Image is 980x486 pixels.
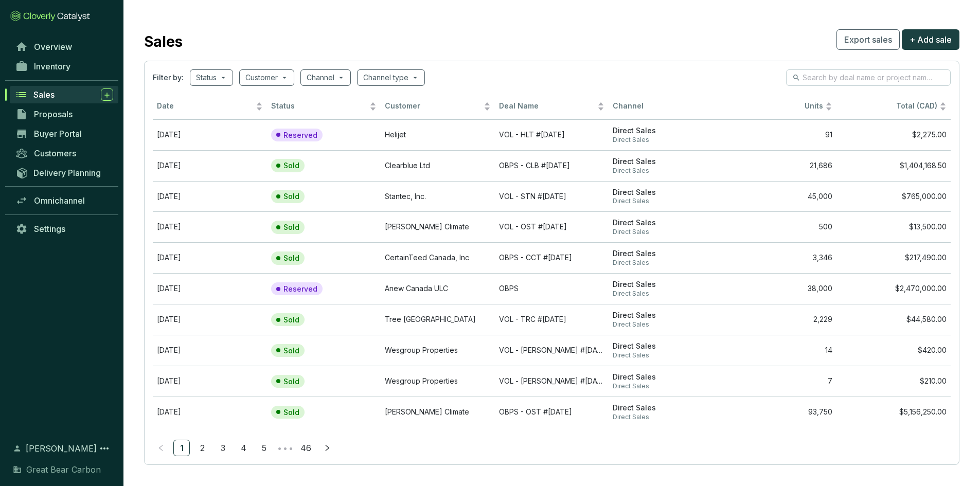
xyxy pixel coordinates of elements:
span: Deal Name [499,101,596,111]
td: Tree Canada [381,304,495,335]
td: VOL - HLT #2025-10-08 [495,119,609,150]
td: $765,000.00 [836,181,951,212]
span: Customer [385,101,482,111]
td: $217,490.00 [836,242,951,273]
td: Oct 30 2025 [153,273,267,304]
td: Wesgroup Properties [381,366,495,397]
span: Direct Sales [613,320,719,329]
td: $210.00 [836,366,951,397]
li: Next Page [319,440,335,456]
span: right [324,444,331,452]
a: Delivery Planning [10,164,118,181]
span: Direct Sales [613,136,719,144]
th: Status [267,94,381,119]
span: Proposals [34,109,73,119]
td: VOL - STN #2025-08-27 [495,181,609,212]
span: Great Bear Carbon [26,463,101,476]
span: Direct Sales [613,228,719,236]
span: Direct Sales [613,382,719,390]
td: Sep 24 2025 [153,397,267,427]
span: Date [157,101,254,111]
td: 500 [723,211,837,242]
td: $13,500.00 [836,211,951,242]
span: Status [271,101,368,111]
td: 93,750 [723,397,837,427]
span: Omnichannel [34,195,85,206]
span: Delivery Planning [33,168,101,178]
a: Buyer Portal [10,125,118,142]
p: Sold [283,377,299,386]
td: 91 [723,119,837,150]
a: 3 [215,440,230,456]
li: 5 [256,440,272,456]
li: 1 [173,440,190,456]
td: 14 [723,335,837,366]
td: Stantec, Inc. [381,181,495,212]
a: 46 [297,440,314,456]
button: left [153,440,169,456]
td: 21,686 [723,150,837,181]
td: VOL - TRC #2025-08-13 [495,304,609,335]
td: 3,346 [723,242,837,273]
a: Inventory [10,58,118,75]
p: Sold [283,192,299,201]
span: Export sales [844,33,892,46]
td: Oct 01 2025 [153,304,267,335]
span: [PERSON_NAME] [26,442,97,455]
p: Reserved [283,284,317,294]
p: Sold [283,223,299,232]
td: $2,470,000.00 [836,273,951,304]
span: Direct Sales [613,188,719,197]
td: $1,404,168.50 [836,150,951,181]
span: Direct Sales [613,249,719,259]
span: Direct Sales [613,280,719,290]
span: Direct Sales [613,290,719,298]
td: Nov 07 2025 [153,119,267,150]
p: Sold [283,408,299,417]
td: Wesgroup Properties [381,335,495,366]
td: 38,000 [723,273,837,304]
a: Sales [10,86,118,103]
span: Direct Sales [613,341,719,351]
span: Direct Sales [613,311,719,320]
td: 45,000 [723,181,837,212]
span: left [157,444,165,452]
a: Overview [10,38,118,56]
span: ••• [276,440,293,456]
span: Inventory [34,61,70,71]
td: Sep 29 2025 [153,335,267,366]
a: Proposals [10,105,118,123]
a: 5 [256,440,272,456]
a: 4 [236,440,251,456]
td: OBPS [495,273,609,304]
span: Direct Sales [613,197,719,205]
li: Next 5 Pages [276,440,293,456]
li: 2 [194,440,210,456]
span: Total (CAD) [896,101,937,110]
td: Oct 07 2025 [153,150,267,181]
p: Reserved [283,131,317,140]
a: Customers [10,145,118,162]
td: Ostrom Climate [381,211,495,242]
td: $5,156,250.00 [836,397,951,427]
span: Direct Sales [613,413,719,421]
td: Oct 30 2025 [153,242,267,273]
a: 2 [194,440,210,456]
td: Helijet [381,119,495,150]
li: 4 [235,440,252,456]
td: 2,229 [723,304,837,335]
a: 1 [174,440,189,456]
span: Buyer Portal [34,129,82,139]
td: $420.00 [836,335,951,366]
span: Direct Sales [613,372,719,382]
p: Sold [283,161,299,170]
td: Anew Canada ULC [381,273,495,304]
li: 3 [215,440,231,456]
span: Direct Sales [613,351,719,359]
span: Direct Sales [613,157,719,167]
td: OBPS - CCT #2025-10-07 [495,242,609,273]
th: Units [723,94,837,119]
h2: Sales [144,31,183,52]
td: Ostrom Climate [381,397,495,427]
span: Units [727,101,824,111]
